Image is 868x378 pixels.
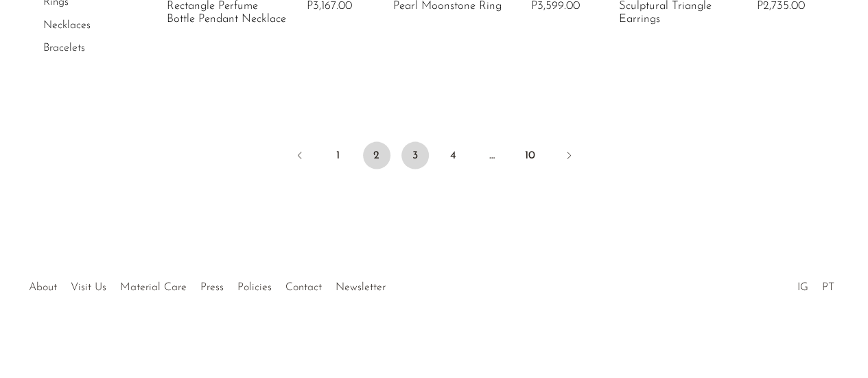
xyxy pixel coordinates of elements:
[43,19,91,30] a: Necklaces
[555,142,583,172] a: Next
[325,142,352,169] a: 1
[821,282,834,293] a: PT
[363,142,390,169] span: 2
[790,271,841,297] ul: Social Medias
[71,282,106,293] a: Visit Us
[517,142,544,169] a: 10
[237,282,272,293] a: Policies
[285,282,322,293] a: Contact
[22,271,392,297] ul: Quick links
[200,282,224,293] a: Press
[43,43,85,54] a: Bracelets
[401,142,429,169] a: 3
[797,282,808,293] a: IG
[286,142,314,172] a: Previous
[440,142,467,169] a: 4
[478,142,506,169] span: …
[29,282,57,293] a: About
[120,282,187,293] a: Material Care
